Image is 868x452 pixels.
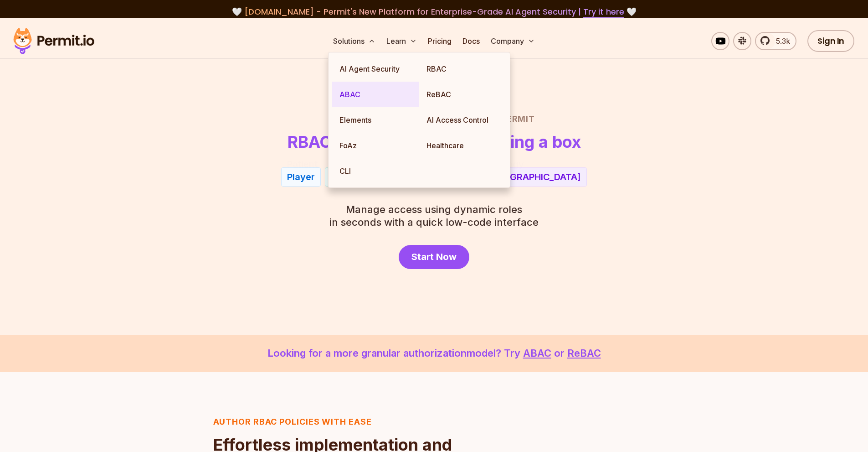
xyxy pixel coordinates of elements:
[567,347,601,359] a: ReBAC
[332,82,419,107] a: ABAC
[288,133,581,151] h1: RBAC now as easy as checking a box
[332,158,419,184] a: CLI
[583,6,624,18] a: Try it here
[770,36,790,47] span: 5.3k
[115,113,753,125] h2: Role Based Access Control
[411,250,457,263] span: Start Now
[487,32,539,50] button: Company
[424,32,455,50] a: Pricing
[287,171,315,183] div: Player
[419,107,506,133] a: AI Access Control
[213,416,462,428] h3: Author RBAC POLICIES with EASE
[22,5,846,18] div: 🤍 🤍
[332,56,419,82] a: AI Agent Security
[244,6,624,17] span: [DOMAIN_NAME] - Permit's New Platform for Enterprise-Grade AI Agent Security |
[329,203,539,216] span: Manage access using dynamic roles
[462,171,581,183] div: From [GEOGRAPHIC_DATA]
[332,107,419,133] a: Elements
[9,26,98,57] img: Permit logo
[419,82,506,107] a: ReBAC
[329,203,539,229] p: in seconds with a quick low-code interface
[419,56,506,82] a: RBAC
[332,133,419,158] a: FoAz
[399,245,469,269] a: Start Now
[523,347,551,359] a: ABAC
[419,133,506,158] a: Healthcare
[287,158,318,171] div: Patient
[22,346,846,361] p: Looking for a more granular authorization model? Try or
[755,32,796,50] a: 5.3k
[459,32,483,50] a: Docs
[383,32,421,50] button: Learn
[329,32,379,50] button: Solutions
[807,30,854,52] a: Sign In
